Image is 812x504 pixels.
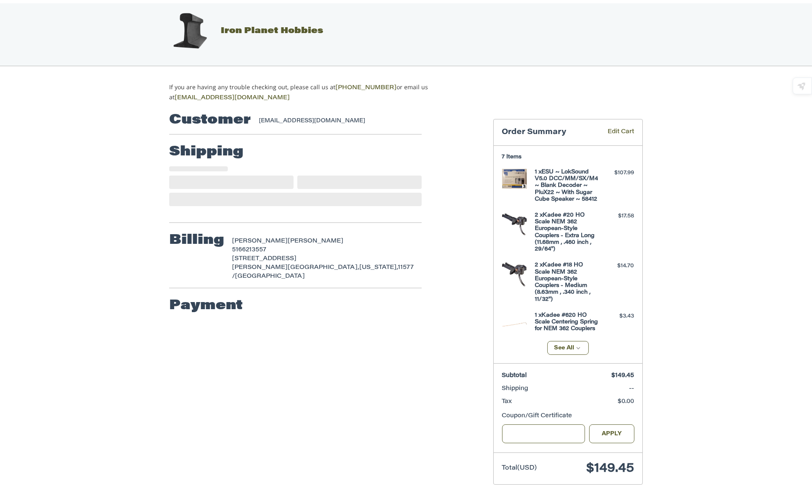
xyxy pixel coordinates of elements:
span: 5166213557 [232,244,267,250]
h4: 2 x Kadee #18 HO Scale NEM 362 European-Style Couplers - Medium (8.63mm , .340 inch , 11/32") [535,258,599,300]
a: Edit Cart [596,124,634,134]
p: If you are having any trouble checking out, please call us at or email us at [169,79,454,99]
div: $14.70 [601,258,634,267]
span: [PERSON_NAME] [288,235,344,241]
span: Shipping [502,383,528,388]
span: $0.00 [618,395,634,401]
input: Gift Certificate or Coupon Code [502,421,585,440]
span: Subtotal [502,370,527,375]
span: [PERSON_NAME][GEOGRAPHIC_DATA], [232,261,360,267]
h3: Order Summary [502,124,596,134]
span: [STREET_ADDRESS] [232,253,297,258]
a: [PHONE_NUMBER] [335,82,397,88]
div: Coupon/Gift Certificate [502,408,634,417]
h4: 1 x ESU ~ LokSound V5.0 DCC/MM/SX/M4 ~ Blank Decoder ~ PluX22 ~ With Sugar Cube Speaker ~ 58412 [535,165,599,199]
button: Apply [589,421,634,440]
span: $149.45 [612,370,634,375]
span: Iron Planet Hobbies [221,23,324,32]
span: $149.45 [587,459,634,472]
div: $17.58 [601,209,634,217]
img: Iron Planet Hobbies [169,7,211,49]
a: [EMAIL_ADDRESS][DOMAIN_NAME] [175,92,290,98]
button: See All [547,338,589,352]
a: Iron Planet Hobbies [160,23,324,32]
div: $3.43 [601,309,634,317]
h2: Customer [169,109,251,125]
span: -- [629,383,634,388]
span: [GEOGRAPHIC_DATA] [235,270,305,276]
h2: Shipping [169,140,243,157]
span: Tax [502,395,512,401]
div: [EMAIL_ADDRESS][DOMAIN_NAME] [259,114,414,122]
span: Total (USD) [502,462,537,468]
span: [PERSON_NAME] [232,235,288,241]
h4: 1 x Kadee #620 HO Scale Centering Spring for NEM 362 Couplers [535,309,599,329]
div: $107.99 [601,165,634,174]
h4: 2 x Kadee #20 HO Scale NEM 362 European-Style Couplers - Extra Long (11.68mm , .460 inch , 29/64") [535,209,599,250]
span: [US_STATE], [360,261,398,267]
h3: 7 Items [502,150,634,157]
h2: Payment [169,294,243,311]
h2: Billing [169,229,224,246]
